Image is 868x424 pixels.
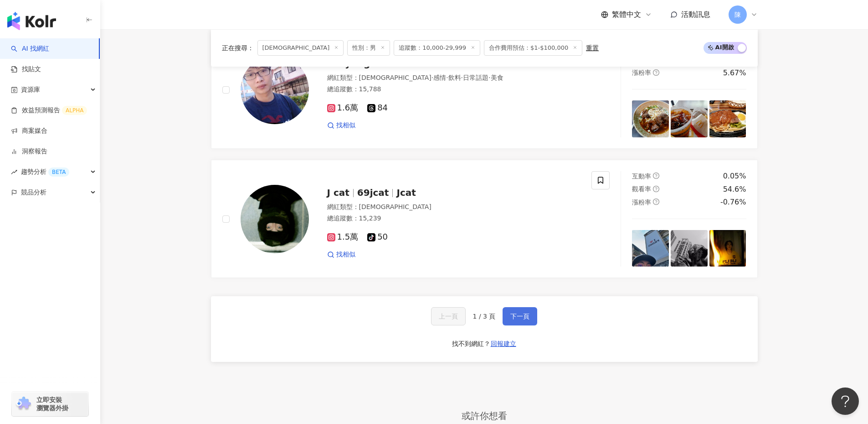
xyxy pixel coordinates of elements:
[723,171,746,181] div: 0.05%
[632,100,669,137] img: post-image
[241,185,309,253] img: KOL Avatar
[612,10,641,20] span: 繁體中文
[15,397,32,411] img: chrome extension
[484,40,582,56] span: 合作費用預估：$1-$100,000
[431,74,433,81] span: ·
[11,126,47,136] a: 商案媒合
[327,85,581,94] div: 總追蹤數 ： 15,788
[461,74,463,81] span: ·
[48,168,69,177] div: BETA
[257,40,344,56] span: [DEMOGRAPHIC_DATA]
[359,203,431,210] span: [DEMOGRAPHIC_DATA]
[327,103,359,113] span: 1.6萬
[241,56,309,124] img: KOL Avatar
[723,184,746,194] div: 54.6%
[473,313,496,320] span: 1 / 3 頁
[327,203,581,212] div: 網紅類型 ：
[709,230,746,267] img: post-image
[452,340,490,349] div: 找不到網紅？
[222,44,254,52] span: 正在搜尋 ：
[11,65,41,74] a: 找貼文
[632,199,651,206] span: 漲粉率
[632,230,669,267] img: post-image
[327,73,581,83] div: 網紅類型 ：
[681,10,710,19] span: 活動訊息
[327,250,355,259] a: 找相似
[448,74,461,81] span: 飲料
[463,74,488,81] span: 日常話題
[510,313,529,320] span: 下一頁
[12,392,88,416] a: chrome extension立即安裝 瀏覽器外掛
[21,162,69,182] span: 趨勢分析
[357,187,389,198] span: 69jcat
[671,230,708,267] img: post-image
[11,169,17,175] span: rise
[336,250,355,259] span: 找相似
[723,68,746,78] div: 5.67%
[21,79,40,100] span: 資源庫
[491,340,516,347] span: 回報建立
[446,74,448,81] span: ·
[394,40,480,56] span: 追蹤數：10,000-29,999
[720,197,746,207] div: -0.76%
[653,199,659,205] span: question-circle
[21,182,46,203] span: 競品分析
[632,69,651,76] span: 漲粉率
[586,44,599,52] div: 重置
[211,160,758,278] a: KOL AvatarJ cat69jcatJcat網紅類型：[DEMOGRAPHIC_DATA]總追蹤數：15,2391.5萬50找相似互動率question-circle0.05%觀看率que...
[347,40,390,56] span: 性別：男
[488,74,490,81] span: ·
[491,74,503,81] span: 美食
[327,121,355,130] a: 找相似
[490,336,517,351] button: 回報建立
[653,186,659,192] span: question-circle
[709,100,746,137] img: post-image
[11,106,87,115] a: 效益預測報告ALPHA
[359,74,431,81] span: [DEMOGRAPHIC_DATA]
[11,147,47,156] a: 洞察報告
[327,232,359,242] span: 1.5萬
[632,185,651,193] span: 觀看率
[653,69,659,76] span: question-circle
[433,74,446,81] span: 感情
[503,307,537,325] button: 下一頁
[336,121,355,130] span: 找相似
[36,396,68,412] span: 立即安裝 瀏覽器外掛
[327,214,581,223] div: 總追蹤數 ： 15,239
[734,10,741,20] span: 陳
[832,387,859,415] iframe: Help Scout Beacon - Open
[671,100,708,137] img: post-image
[211,31,758,149] a: KOL Avatarzheyongxie網紅類型：[DEMOGRAPHIC_DATA]·感情·飲料·日常話題·美食總追蹤數：15,7881.6萬84找相似互動率question-circle0....
[367,103,388,113] span: 84
[653,173,659,179] span: question-circle
[7,12,56,30] img: logo
[431,307,466,325] button: 上一頁
[452,409,516,423] span: 或許你想看
[11,44,49,53] a: searchAI 找網紅
[632,173,651,180] span: 互動率
[396,187,416,198] span: Jcat
[327,187,349,198] span: J cat
[367,232,388,242] span: 50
